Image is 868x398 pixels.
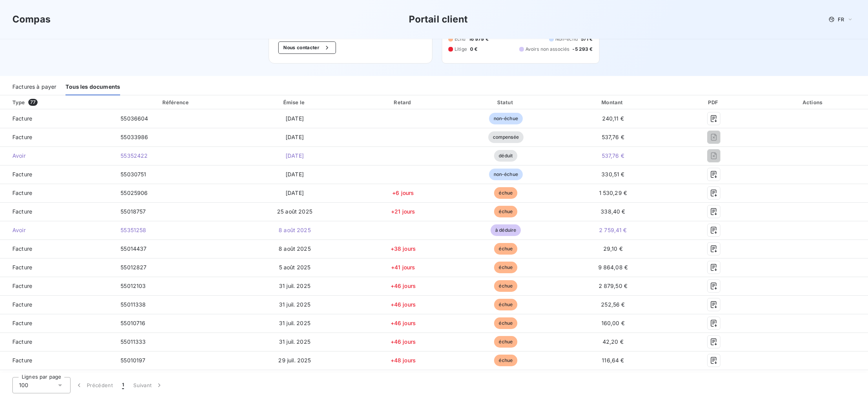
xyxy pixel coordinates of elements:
[121,283,146,289] span: 55012103
[489,113,523,124] span: non-échue
[278,41,336,54] button: Nous contacter
[525,46,570,53] span: Avoirs non associés
[392,190,414,196] span: +6 jours
[286,152,304,159] span: [DATE]
[602,115,624,122] span: 240,11 €
[121,245,146,252] span: 55014437
[279,245,311,252] span: 8 août 2025
[121,134,148,140] span: 55033986
[122,381,124,389] span: 1
[12,79,56,95] div: Factures à payer
[6,226,108,234] span: Avoir
[602,357,624,364] span: 116,64 €
[494,206,517,217] span: échue
[494,243,517,255] span: échue
[162,99,189,105] div: Référence
[581,36,593,43] span: 571 €
[601,320,625,326] span: 160,00 €
[391,208,415,215] span: +21 jours
[278,357,311,364] span: 29 juil. 2025
[838,16,844,22] span: FR
[121,357,145,364] span: 55010197
[279,338,310,345] span: 31 juil. 2025
[6,319,108,327] span: Facture
[6,115,108,122] span: Facture
[28,99,38,106] span: 77
[391,301,416,308] span: +46 jours
[602,152,624,159] span: 537,76 €
[286,171,304,177] span: [DATE]
[277,208,312,215] span: 25 août 2025
[71,377,117,393] button: Précédent
[555,36,578,43] span: Non-échu
[121,115,148,122] span: 55036604
[121,301,146,308] span: 55011338
[279,320,310,326] span: 31 juil. 2025
[601,301,625,308] span: 252,56 €
[469,36,489,43] span: 16 979 €
[353,98,453,106] div: Retard
[279,301,310,308] span: 31 juil. 2025
[599,227,627,233] span: 2 759,41 €
[121,208,146,215] span: 55018757
[760,98,866,106] div: Actions
[121,338,146,345] span: 55011333
[391,357,416,364] span: +48 jours
[671,98,757,106] div: PDF
[491,224,521,236] span: à déduire
[121,264,146,271] span: 55012827
[456,98,555,106] div: Statut
[6,133,108,141] span: Facture
[6,338,108,346] span: Facture
[558,98,668,106] div: Montant
[599,283,628,289] span: 2 879,50 €
[286,115,304,122] span: [DATE]
[494,187,517,199] span: échue
[6,301,108,308] span: Facture
[455,36,466,43] span: Échu
[488,131,524,143] span: compensée
[602,134,624,140] span: 537,76 €
[8,98,113,106] div: Type
[489,169,523,180] span: non-échue
[121,227,146,233] span: 55351258
[279,264,311,271] span: 5 août 2025
[494,150,517,162] span: déduit
[391,264,415,271] span: +41 jours
[494,299,517,310] span: échue
[603,338,623,345] span: 42,20 €
[6,208,108,215] span: Facture
[12,12,50,26] h3: Compas
[494,317,517,329] span: échue
[599,190,627,196] span: 1 530,29 €
[121,152,148,159] span: 55352422
[6,282,108,290] span: Facture
[121,190,148,196] span: 55025906
[286,134,304,140] span: [DATE]
[6,189,108,197] span: Facture
[19,381,28,389] span: 100
[6,245,108,253] span: Facture
[470,46,477,53] span: 0 €
[598,264,628,271] span: 9 864,08 €
[494,336,517,348] span: échue
[455,46,467,53] span: Litige
[391,283,416,289] span: +46 jours
[6,152,108,160] span: Avoir
[6,264,108,271] span: Facture
[391,245,416,252] span: +38 jours
[6,171,108,178] span: Facture
[121,320,145,326] span: 55010716
[65,79,120,95] div: Tous les documents
[494,262,517,273] span: échue
[391,338,416,345] span: +46 jours
[409,12,468,26] h3: Portail client
[391,320,416,326] span: +46 jours
[494,355,517,366] span: échue
[129,377,168,393] button: Suivant
[279,283,310,289] span: 31 juil. 2025
[286,190,304,196] span: [DATE]
[601,171,624,177] span: 330,51 €
[603,245,623,252] span: 29,10 €
[572,46,592,53] span: -5 293 €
